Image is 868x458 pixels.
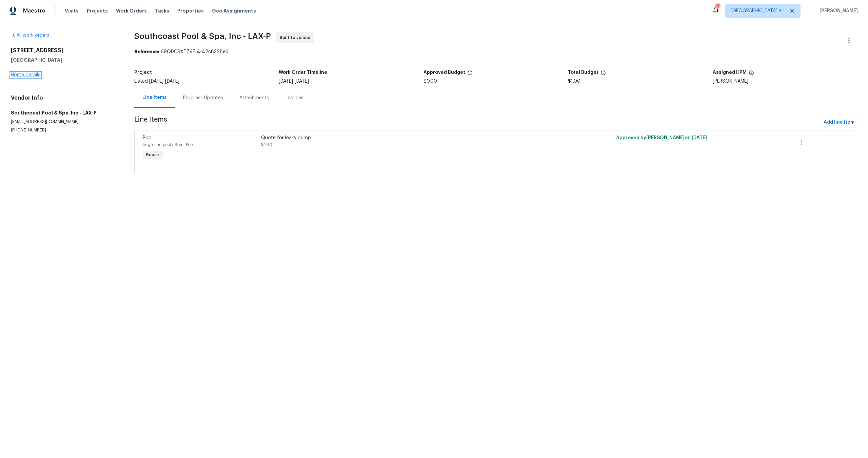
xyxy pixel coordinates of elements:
span: Visits [65,7,79,14]
span: [DATE] [149,79,163,84]
h5: Total Budget [568,70,598,75]
b: Reference: [134,49,159,54]
span: Southcoast Pool & Spa, Inc - LAX-P [134,32,271,40]
h4: Vendor Info [11,95,118,101]
span: [GEOGRAPHIC_DATA] + 1 [731,7,785,14]
span: Sent to vendor [280,34,314,41]
p: [EMAIL_ADDRESS][DOMAIN_NAME] [11,119,118,125]
span: [DATE] [165,79,179,84]
span: $0.00 [423,79,437,84]
span: $1.00 [261,143,272,147]
span: Add line item [824,118,854,127]
span: $1.00 [568,79,580,84]
span: Geo Assignments [212,7,256,14]
span: [DATE] [279,79,293,84]
span: Maestro [23,7,45,14]
span: Pool [143,136,153,140]
span: The total cost of line items that have been approved by both Opendoor and the Trade Partner. This... [467,70,473,79]
h2: [STREET_ADDRESS] [11,47,118,54]
span: The hpm assigned to this work order. [749,70,754,79]
div: Progress Updates [183,95,223,101]
h5: [GEOGRAPHIC_DATA] [11,57,118,63]
span: In-ground pool / Spa - Pool [143,143,194,147]
span: Tasks [155,8,169,13]
span: Listed [134,79,179,84]
span: Projects [87,7,108,14]
a: Home details [11,72,40,77]
span: Properties [177,7,204,14]
span: - [279,79,309,84]
span: [PERSON_NAME] [817,7,858,14]
h5: Work Order Timeline [279,70,327,75]
div: Invoices [285,95,303,101]
div: Quote for leaky pump [261,134,553,141]
div: Attachments [239,95,269,101]
div: 69QDCSXTZ9FJ4-42c8328e6 [134,48,857,55]
button: Add line item [821,116,857,129]
div: 23 [715,4,720,11]
div: Line Items [142,94,167,101]
p: [PHONE_NUMBER] [11,127,118,133]
span: The total cost of line items that have been proposed by Opendoor. This sum includes line items th... [600,70,606,79]
span: [DATE] [692,136,707,140]
a: All work orders [11,33,50,38]
span: Repair [143,151,162,158]
span: [DATE] [295,79,309,84]
span: - [149,79,179,84]
h5: Approved Budget [423,70,465,75]
div: [PERSON_NAME] [713,79,857,84]
span: Approved by [PERSON_NAME] on [616,136,707,140]
span: Work Orders [116,7,147,14]
h5: Project [134,70,152,75]
h5: Southcoast Pool & Spa, Inc - LAX-P [11,109,118,116]
h5: Assigned HPM [713,70,747,75]
span: Line Items [134,116,821,129]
